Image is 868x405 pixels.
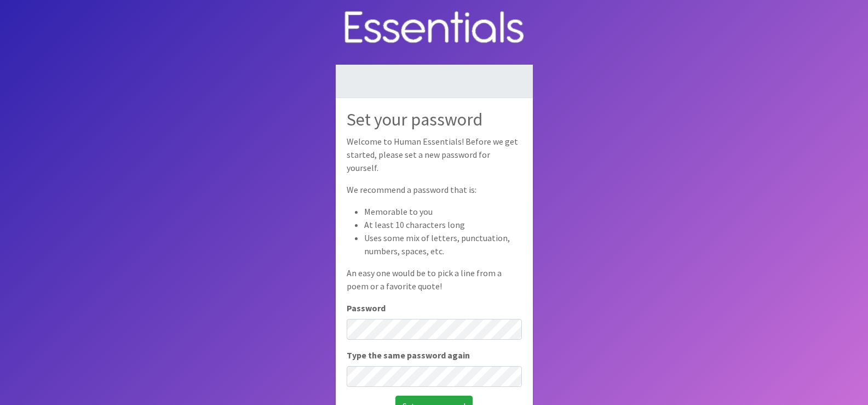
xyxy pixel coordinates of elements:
[364,231,522,258] li: Uses some mix of letters, punctuation, numbers, spaces, etc.
[364,205,522,218] li: Memorable to you
[347,349,470,362] label: Type the same password again
[347,266,522,293] p: An easy one would be to pick a line from a poem or a favorite quote!
[364,218,522,231] li: At least 10 characters long
[347,135,522,174] p: Welcome to Human Essentials! Before we get started, please set a new password for yourself.
[347,301,386,315] label: Password
[347,109,522,130] h2: Set your password
[347,183,522,196] p: We recommend a password that is:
